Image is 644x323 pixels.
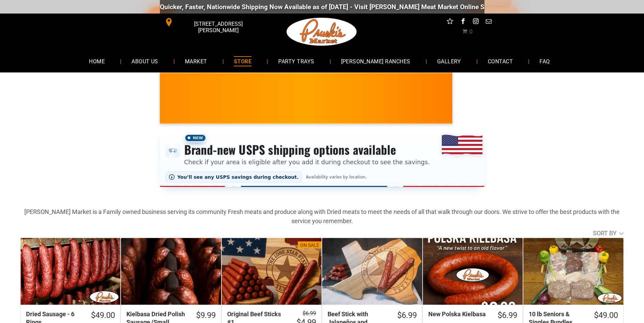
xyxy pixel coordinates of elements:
a: instagram [471,17,480,27]
h3: Brand-new USPS shipping options available [184,142,430,157]
a: [STREET_ADDRESS][PERSON_NAME] [160,17,263,27]
div: $49.00 [594,310,618,321]
a: [PERSON_NAME] RANCHES [331,52,421,70]
span: [PERSON_NAME] MARKET [437,103,570,114]
a: Social network [446,17,454,27]
a: ABOUT US [121,52,168,70]
span: [STREET_ADDRESS][PERSON_NAME] [174,17,262,37]
s: $6.99 [303,310,316,317]
div: $6.99 [498,310,517,321]
a: New Polska Kielbasa [423,238,523,305]
p: Check if your area is eligible after you add it during checkout to see the savings. [184,157,430,167]
div: $6.99 [397,310,417,321]
div: Shipping options announcement [160,129,484,187]
a: 10 lb Seniors &amp; Singles Bundles [523,238,623,305]
a: Beef Stick with Jalapeños and Cheese [322,238,422,305]
img: Pruski-s+Market+HQ+Logo2-1920w.png [285,14,358,50]
div: $49.00 [91,310,115,321]
a: On SaleOriginal Beef Sticks #1 [222,238,321,305]
a: facebook [458,17,467,27]
div: New Polska Kielbasa [428,310,489,318]
a: Kielbasa Dried Polish Sausage (Small Batch) [121,238,221,305]
span: New [184,134,207,142]
a: MARKET [175,52,217,70]
span: 0 [469,28,473,35]
div: $9.99 [196,310,216,321]
span: You’ll see any USPS savings during checkout. [177,174,299,180]
div: On Sale [300,242,319,249]
a: GALLERY [427,52,471,70]
a: Dried Sausage - 6 Rings [21,238,120,305]
a: email [484,17,493,27]
div: Quicker, Faster, Nationwide Shipping Now Available as of [DATE] - Visit [PERSON_NAME] Meat Market... [148,3,558,11]
strong: [PERSON_NAME] Market is a Family owned business serving its community Fresh meats and produce alo... [24,208,620,224]
a: FAQ [529,52,560,70]
a: STORE [224,52,262,70]
a: HOME [79,52,115,70]
a: CONTACT [478,52,523,70]
a: $6.99New Polska Kielbasa [423,310,523,321]
span: Availability varies by location. [305,175,368,179]
a: PARTY TRAYS [268,52,324,70]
